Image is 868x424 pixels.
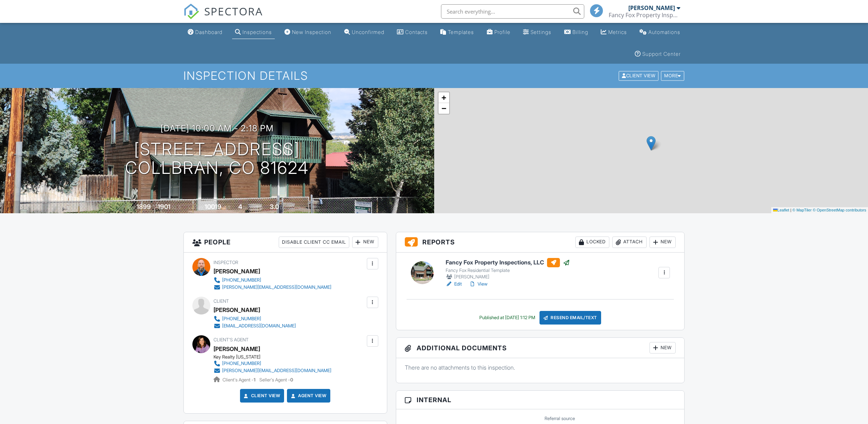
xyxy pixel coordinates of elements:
[270,203,279,210] div: 3.0
[158,203,171,210] div: 1901
[183,10,263,25] a: SPECTORA
[632,48,684,61] a: Support Center
[446,281,462,288] a: Edit
[183,4,199,19] img: The Best Home Inspection Software - Spectora
[214,322,296,330] a: [EMAIL_ADDRESS][DOMAIN_NAME]
[637,26,683,39] a: Automations (Basic)
[438,103,449,114] a: Zoom out
[222,284,331,290] div: [PERSON_NAME][EMAIL_ADDRESS][DOMAIN_NAME]
[446,258,570,281] a: Fancy Fox Property Inspections, LLC Fancy Fox Residential Template [PERSON_NAME]
[214,360,331,367] a: [PHONE_NUMBER]
[441,93,446,102] span: +
[214,277,331,284] a: [PHONE_NUMBER]
[214,367,331,374] a: [PERSON_NAME][EMAIL_ADDRESS][DOMAIN_NAME]
[437,26,477,39] a: Templates
[469,281,488,288] a: View
[792,208,812,212] a: © MapTiler
[619,71,658,81] div: Client View
[183,69,685,82] h1: Inspection Details
[232,26,275,39] a: Inspections
[647,136,656,151] img: Marker
[222,323,296,329] div: [EMAIL_ADDRESS][DOMAIN_NAME]
[352,29,384,35] div: Unconfirmed
[446,258,570,267] h6: Fancy Fox Property Inspections, LLC
[648,29,680,35] div: Automations
[188,205,203,210] span: Lot Size
[618,73,660,78] a: Client View
[813,208,866,212] a: © OpenStreetMap contributors
[484,26,513,39] a: Company Profile
[608,29,627,35] div: Metrics
[204,4,263,19] span: SPECTORA
[396,391,685,409] h3: Internal
[394,26,431,39] a: Contacts
[790,208,791,212] span: |
[289,392,326,399] a: Agent View
[448,29,474,35] div: Templates
[195,29,222,35] div: Dashboard
[494,29,510,35] div: Profile
[341,26,387,39] a: Unconfirmed
[214,354,337,360] div: Key Realty [US_STATE]
[243,205,263,210] span: bedrooms
[222,205,231,210] span: sq.ft.
[292,29,331,35] div: New Inspection
[405,364,676,371] p: There are no attachments to this inspection.
[352,237,378,248] div: New
[214,343,260,354] a: [PERSON_NAME]
[238,203,242,210] div: 4
[222,316,261,322] div: [PHONE_NUMBER]
[222,361,261,366] div: [PHONE_NUMBER]
[531,29,551,35] div: Settings
[405,29,428,35] div: Contacts
[520,26,554,39] a: Settings
[661,71,684,81] div: More
[125,140,309,178] h1: [STREET_ADDRESS] Collbran, CO 81624
[290,377,293,382] strong: 0
[479,315,535,321] div: Published at [DATE] 1:12 PM
[612,237,647,248] div: Attach
[441,104,446,113] span: −
[279,237,349,248] div: Disable Client CC Email
[446,268,570,273] div: Fancy Fox Residential Template
[575,237,609,248] div: Locked
[172,205,182,210] span: sq. ft.
[214,266,260,277] div: [PERSON_NAME]
[214,298,229,304] span: Client
[539,311,601,325] div: Resend Email/Text
[214,315,296,322] a: [PHONE_NUMBER]
[282,26,334,39] a: New Inspection
[446,273,570,281] div: [PERSON_NAME]
[259,377,293,382] span: Seller's Agent -
[628,4,675,11] div: [PERSON_NAME]
[222,368,331,374] div: [PERSON_NAME][EMAIL_ADDRESS][DOMAIN_NAME]
[642,51,681,57] div: Support Center
[396,232,685,253] h3: Reports
[609,11,680,19] div: Fancy Fox Property Inspections, LLC.
[649,237,676,248] div: New
[649,342,676,354] div: New
[254,377,255,382] strong: 1
[214,337,249,342] span: Client's Agent
[280,205,301,210] span: bathrooms
[214,284,331,291] a: [PERSON_NAME][EMAIL_ADDRESS][DOMAIN_NAME]
[243,392,280,399] a: Client View
[222,377,256,382] span: Client's Agent -
[561,26,591,39] a: Billing
[136,203,151,210] div: 1899
[128,205,135,210] span: Built
[438,92,449,103] a: Zoom in
[396,338,685,358] h3: Additional Documents
[205,203,221,210] div: 10019
[441,4,584,19] input: Search everything...
[185,26,225,39] a: Dashboard
[160,123,274,133] h3: [DATE] 10:00 am - 2:18 pm
[184,232,387,253] h3: People
[545,415,575,422] label: Referral source
[222,277,261,283] div: [PHONE_NUMBER]
[572,29,588,35] div: Billing
[598,26,630,39] a: Metrics
[243,29,272,35] div: Inspections
[214,304,260,315] div: [PERSON_NAME]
